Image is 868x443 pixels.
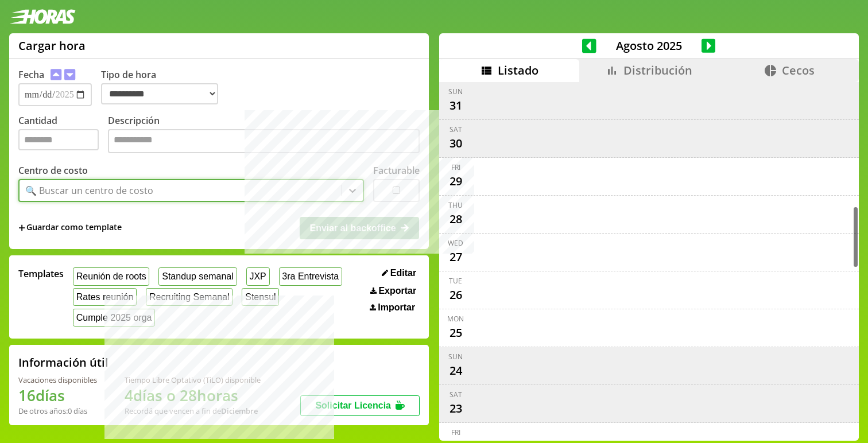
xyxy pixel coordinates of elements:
div: 24 [447,362,465,380]
div: 25 [447,324,465,342]
div: scrollable content [439,82,859,439]
span: + [18,222,25,234]
label: Fecha [18,68,44,81]
div: Sun [448,352,463,362]
div: 23 [447,399,465,418]
button: Reunión de roots [73,267,149,285]
label: Tipo de hora [101,68,227,106]
div: Thu [448,200,463,210]
button: Standup semanal [158,267,237,285]
div: 26 [447,286,465,304]
div: Fri [451,162,460,172]
span: Solicitar Licencia [315,401,391,410]
h1: 16 días [18,385,97,406]
div: Fri [451,428,460,437]
h1: Cargar hora [18,38,86,53]
button: Recruiting Semanal [146,288,232,306]
button: Rates reunión [73,288,137,306]
h1: 4 días o 28 horas [125,385,261,406]
div: Sat [449,390,462,399]
div: 27 [447,248,465,266]
button: Editar [378,267,420,279]
select: Tipo de hora [101,83,218,104]
span: Templates [18,267,64,280]
button: 3ra Entrevista [279,267,342,285]
span: Agosto 2025 [596,38,702,53]
div: Tiempo Libre Optativo (TiLO) disponible [125,375,261,385]
button: Cumple 2025 orga [73,309,155,327]
div: 29 [447,172,465,191]
button: Exportar [367,285,420,297]
label: Facturable [373,164,420,177]
input: Cantidad [18,129,99,150]
div: Sat [449,125,462,134]
span: +Guardar como template [18,222,122,234]
button: Solicitar Licencia [300,395,420,416]
span: Distribución [623,63,692,78]
div: Wed [448,238,463,248]
span: Exportar [378,286,416,296]
div: Mon [447,314,464,324]
textarea: To enrich screen reader interactions, please activate Accessibility in Grammarly extension settings [108,129,420,153]
div: 31 [447,96,465,115]
img: logotipo [9,9,76,24]
span: Cecos [782,63,815,78]
span: Importar [378,302,415,313]
label: Cantidad [18,114,108,156]
button: Stensul [242,288,279,306]
div: 28 [447,210,465,228]
label: Centro de costo [18,164,88,177]
div: Recordá que vencen a fin de [125,406,261,416]
div: 30 [447,134,465,153]
button: JXP [246,267,270,285]
div: 🔍 Buscar un centro de costo [25,184,153,197]
div: Tue [449,276,462,286]
label: Descripción [108,114,420,156]
div: Vacaciones disponibles [18,375,97,385]
div: De otros años: 0 días [18,406,97,416]
div: Sun [448,87,463,96]
span: Listado [498,63,538,78]
b: Diciembre [221,406,258,416]
h2: Información útil [18,355,108,370]
span: Editar [390,268,416,278]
